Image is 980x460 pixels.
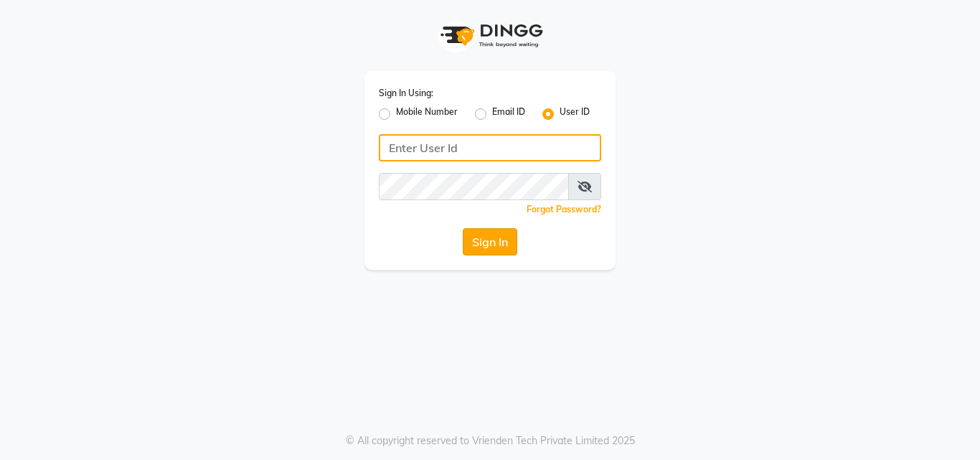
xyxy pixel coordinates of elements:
[463,228,517,255] button: Sign In
[433,14,547,57] img: logo1.svg
[560,105,590,123] label: User ID
[379,173,569,200] input: Username
[379,134,601,161] input: Username
[379,87,433,100] label: Sign In Using:
[492,105,525,123] label: Email ID
[396,105,458,123] label: Mobile Number
[527,204,601,215] a: Forgot Password?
